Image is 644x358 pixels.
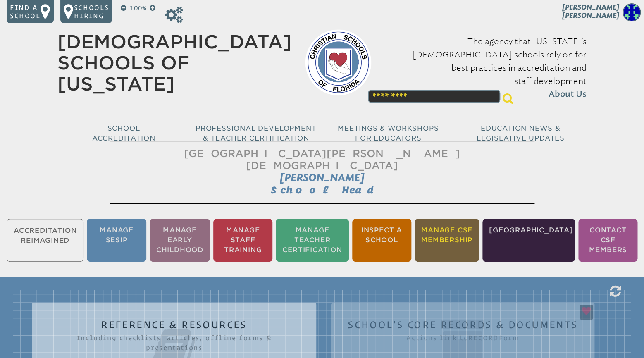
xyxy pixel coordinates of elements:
span: [PERSON_NAME] [280,172,365,184]
img: csf-logo-web-colors.png [305,29,371,95]
a: [DEMOGRAPHIC_DATA] Schools of [US_STATE] [57,31,292,95]
span: Meetings & Workshops for Educators [338,124,439,142]
p: Schools Hiring [74,3,109,20]
span: [GEOGRAPHIC_DATA][PERSON_NAME][DEMOGRAPHIC_DATA] [184,148,460,172]
span: [PERSON_NAME] [PERSON_NAME] [562,3,619,19]
li: [GEOGRAPHIC_DATA] [482,219,575,262]
li: Manage Early Childhood [150,219,210,262]
p: Find a school [10,3,41,20]
p: 100% [128,3,148,13]
li: Manage Teacher Certification [276,219,348,262]
img: 76ffd2a4fbb71011d9448bd30a0b3acf [623,3,641,21]
li: Manage CSF Membership [415,219,479,262]
li: Inspect a School [352,219,411,262]
span: School Accreditation [92,124,155,142]
span: Education News & Legislative Updates [476,124,564,142]
span: About Us [549,88,587,101]
p: The agency that [US_STATE]’s [DEMOGRAPHIC_DATA] schools rely on for best practices in accreditati... [384,35,587,101]
li: Contact CSF Members [578,219,637,262]
span: Professional Development & Teacher Certification [196,124,316,142]
li: Manage Staff Training [213,219,272,262]
li: Manage SESIP [87,219,146,262]
span: School Head [271,184,374,196]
